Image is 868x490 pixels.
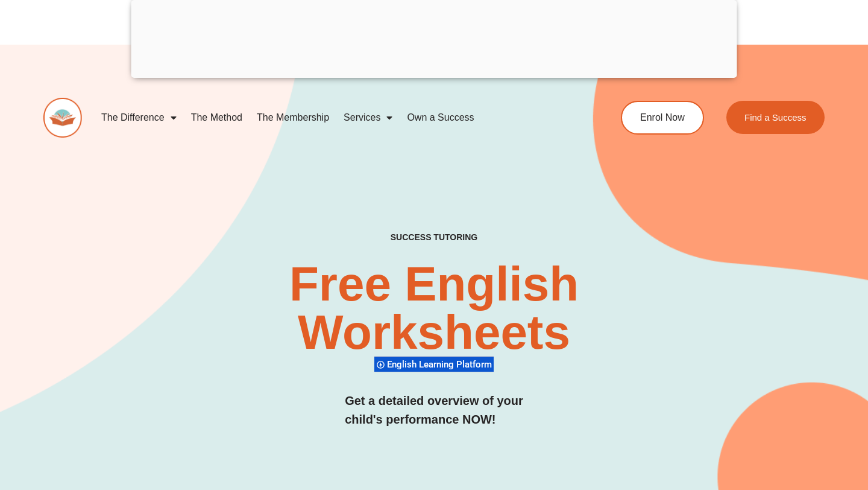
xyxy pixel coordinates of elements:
span: Enrol Now [640,113,685,122]
a: Own a Success [400,104,481,132]
a: Services [336,104,400,132]
a: The Method [184,104,250,132]
a: The Difference [94,104,184,132]
h3: Get a detailed overview of your child's performance NOW! [345,392,523,429]
span: English Learning Platform [387,359,495,370]
div: English Learning Platform [374,356,494,372]
h4: SUCCESS TUTORING​ [318,232,550,243]
iframe: Chat Widget [661,354,868,490]
a: Find a Success [726,101,825,134]
a: Enrol Now [621,101,704,135]
a: The Membership [250,104,336,132]
h2: Free English Worksheets​ [176,260,691,357]
nav: Menu [94,104,576,132]
span: Find a Success [744,113,807,122]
